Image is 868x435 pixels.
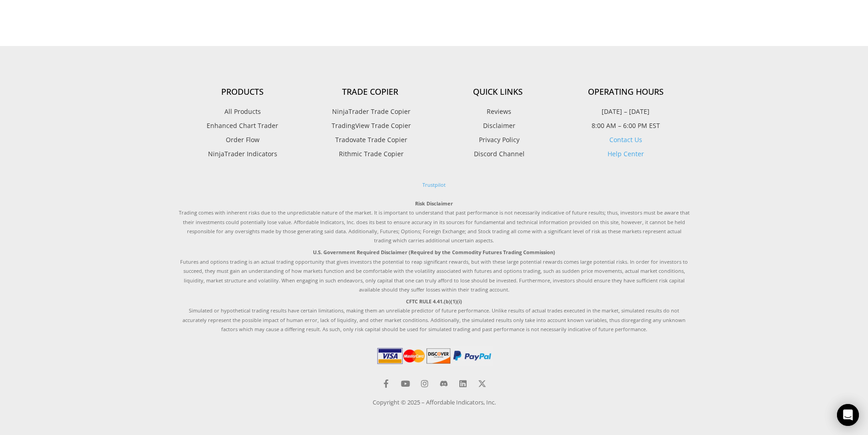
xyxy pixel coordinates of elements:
[434,87,562,97] h4: Quick Links
[337,148,404,160] span: Rithmic Trade Copier
[179,199,690,246] p: Trading comes with inherent risks due to the unpredictable nature of the market. It is important ...
[179,87,307,97] h4: Products
[329,120,411,132] span: TradingView Trade Copier
[333,134,407,146] span: Tradovate Trade Copier
[434,134,562,146] a: Privacy Policy
[562,120,690,132] p: 8:00 AM – 6:00 PM EST
[307,87,434,97] h4: Trade Copier
[207,120,278,132] span: Enhanced Chart Trader
[481,120,515,132] span: Disclaimer
[434,120,562,132] a: Disclaimer
[307,120,434,132] a: TradingView Trade Copier
[434,148,562,160] a: Discord Channel
[179,148,307,160] a: NinjaTrader Indicators
[406,298,462,305] strong: CFTC RULE 4.41.(b)(1)(i)
[179,297,690,334] p: Simulated or hypothetical trading results have certain limitations, making them an unreliable pre...
[422,181,446,188] a: Trustpilot
[608,149,644,158] a: Help Center
[373,398,496,406] a: Copyright © 2025 – Affordable Indicators, Inc.
[307,134,434,146] a: Tradovate Trade Copier
[609,135,642,144] a: Contact Us
[484,106,511,118] span: Reviews
[179,248,690,294] p: Futures and options trading is an actual trading opportunity that gives investors the potential t...
[179,134,307,146] a: Order Flow
[472,148,525,160] span: Discord Channel
[226,134,260,146] span: Order Flow
[179,106,307,118] a: All Products
[562,87,690,97] h4: Operating Hours
[307,148,434,160] a: Rithmic Trade Copier
[307,106,434,118] a: NinjaTrader Trade Copier
[477,134,520,146] span: Privacy Policy
[837,404,859,426] div: Open Intercom Messenger
[313,249,555,256] strong: U.S. Government Required Disclaimer (Required by the Commodity Futures Trading Commission)
[434,106,562,118] a: Reviews
[208,148,277,160] span: NinjaTrader Indicators
[179,120,307,132] a: Enhanced Chart Trader
[330,106,411,118] span: NinjaTrader Trade Copier
[562,106,690,118] p: [DATE] – [DATE]
[415,200,453,207] strong: Risk Disclaimer
[375,346,493,366] img: PaymentIcons | Affordable Indicators – NinjaTrader
[224,106,261,118] span: All Products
